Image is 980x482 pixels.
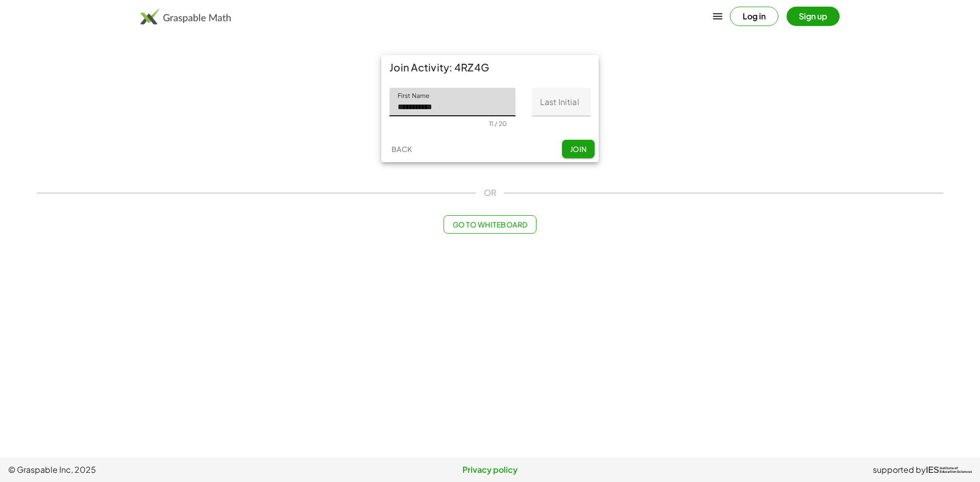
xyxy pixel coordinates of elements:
[385,140,418,158] button: Back
[940,467,972,474] span: Institute of Education Sciences
[381,55,599,80] div: Join Activity: 4RZ4G
[926,465,939,475] span: IES
[452,220,527,229] span: Go to Whiteboard
[329,464,650,476] a: Privacy policy
[926,464,972,476] a: IESInstitute ofEducation Sciences
[730,7,778,26] button: Log in
[562,140,595,158] button: Join
[8,464,329,476] span: © Graspable Inc, 2025
[391,144,412,154] span: Back
[484,187,496,199] span: OR
[873,464,926,476] span: supported by
[489,120,507,128] div: 11 / 20
[570,144,586,154] span: Join
[787,7,840,26] button: Sign up
[444,215,536,234] button: Go to Whiteboard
